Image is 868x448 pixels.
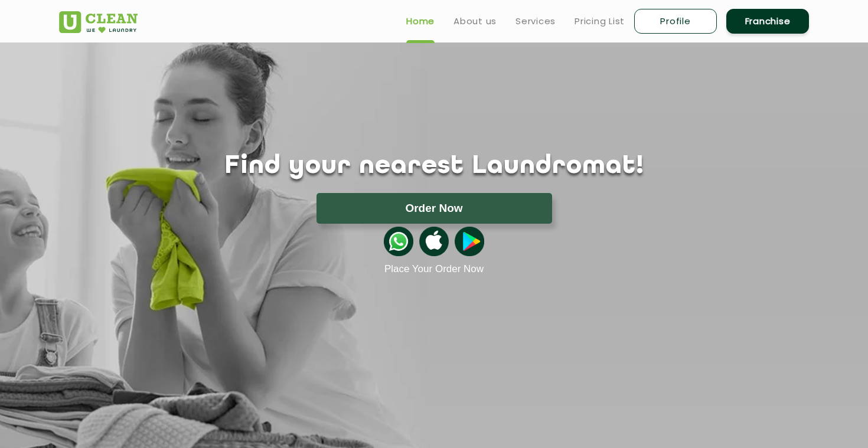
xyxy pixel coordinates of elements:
button: Order Now [316,193,552,224]
a: Home [406,14,435,28]
img: whatsappicon.png [384,227,413,256]
a: About us [453,14,497,28]
a: Services [515,14,556,28]
a: Profile [634,9,717,34]
a: Franchise [726,9,809,34]
a: Pricing List [575,14,625,28]
img: apple-icon.png [419,227,449,256]
h1: Find your nearest Laundromat! [50,152,818,181]
a: Place Your Order Now [384,263,484,275]
img: UClean Laundry and Dry Cleaning [59,11,138,33]
img: playstoreicon.png [455,227,484,256]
